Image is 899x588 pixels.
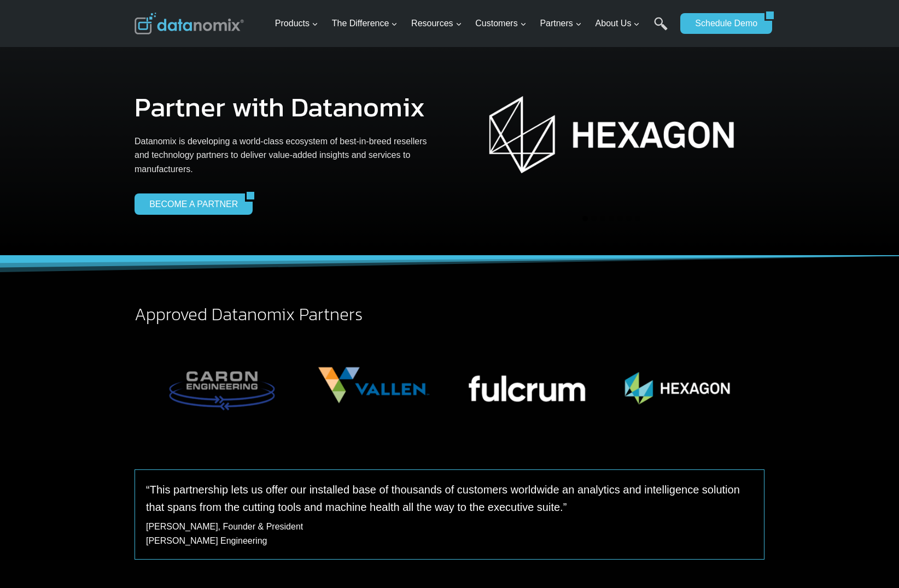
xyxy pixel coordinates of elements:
span: Products [275,16,318,31]
img: Datanomix + Fulcrum [449,334,602,436]
button: Go to slide 7 [635,216,640,221]
nav: Primary Navigation [271,6,675,42]
ul: Select a slide to show [458,214,764,223]
span: [PERSON_NAME], Founder & President [146,522,303,531]
p: Datanomix is developing a world-class ecosystem of best-in-breed resellers and technology partner... [135,134,441,177]
button: Go to slide 2 [591,216,597,221]
span: Partners [540,16,581,31]
button: Go to slide 4 [609,216,614,221]
img: Datanomix + Vallen [298,334,450,436]
span: Resources [411,16,462,31]
div: 2 of 12 [298,334,450,436]
button: Go to slide 6 [626,216,632,221]
span: About Us [596,16,640,31]
h1: Partner with Datanomix [135,93,441,121]
div: 4 of 12 [602,334,754,436]
h2: Approved Datanomix Partners [135,305,764,323]
div: 1 of 7 [458,82,764,209]
div: 3 of 12 [449,334,602,436]
span: [PERSON_NAME] Engineering [146,536,267,545]
div: Photo Gallery Carousel [146,334,753,436]
a: Search [654,17,668,42]
p: “This partnership lets us offer our installed base of thousands of customers worldwide an analyti... [146,481,753,516]
img: Datanomix [135,13,244,34]
div: 1 of 12 [146,334,298,436]
button: Go to slide 1 [582,216,588,221]
span: The Difference [332,16,398,31]
button: Go to slide 5 [617,216,623,221]
img: Datanomix + Hexagon Manufacturing Intelligence [602,334,754,436]
a: BECOME A PARTNER [135,193,245,214]
a: Schedule Demo [680,13,764,34]
span: Customers [475,16,526,31]
button: Go to slide 3 [600,216,605,221]
img: Datanomix + Caron Engineering [146,334,298,436]
img: Hexagon + Datanomix [488,93,734,177]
